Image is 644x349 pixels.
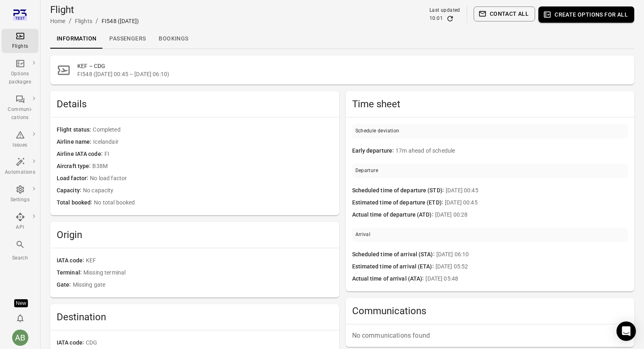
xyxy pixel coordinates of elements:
[352,250,436,259] span: Scheduled time of arrival (STA)
[352,211,435,219] span: Actual time of departure (ATD)
[352,304,628,317] h2: Communications
[75,18,92,24] a: Flights
[2,237,38,264] button: Search
[94,198,332,207] span: No total booked
[2,182,38,206] a: Settings
[435,211,628,219] span: [DATE] 00:28
[355,231,371,239] div: Arrival
[96,16,98,26] li: /
[12,330,28,346] div: AB
[5,70,35,86] div: Options packages
[50,18,66,24] a: Home
[73,281,333,289] span: Missing gate
[57,338,86,347] span: IATA code
[69,16,72,26] li: /
[102,17,139,25] div: FI548 ([DATE])
[90,174,332,183] span: No load factor
[103,29,152,49] a: Passengers
[9,326,32,349] button: Aslaug Bjarnadottir
[352,98,628,111] h2: Time sheet
[93,126,332,134] span: Completed
[57,268,83,277] span: Terminal
[57,162,92,171] span: Aircraft type
[77,62,628,70] h2: KEF – CDG
[152,29,195,49] a: Bookings
[57,174,90,183] span: Load factor
[5,43,35,51] div: Flights
[446,15,454,23] button: Refresh data
[5,168,35,177] div: Automations
[2,29,38,53] a: Flights
[86,338,332,347] span: CDG
[352,198,445,207] span: Estimated time of departure (ETD)
[352,262,436,271] span: Estimated time of arrival (ETA)
[436,250,628,259] span: [DATE] 06:10
[5,106,35,122] div: Communi-cations
[57,228,333,241] h2: Origin
[2,128,38,152] a: Issues
[2,56,38,89] a: Options packages
[5,196,35,204] div: Settings
[5,141,35,149] div: Issues
[445,198,628,207] span: [DATE] 00:45
[57,281,73,289] span: Gate
[446,186,628,195] span: [DATE] 00:45
[395,147,628,155] span: 17m ahead of schedule
[5,223,35,232] div: API
[83,268,333,277] span: Missing terminal
[50,3,139,16] h1: Flight
[474,6,535,21] button: Contact all
[2,92,38,124] a: Communi-cations
[57,150,104,159] span: Airline IATA code
[5,254,35,262] div: Search
[50,29,103,49] a: Information
[77,70,628,78] span: FI548 ([DATE] 00:45 – [DATE] 06:10)
[355,127,400,135] div: Schedule deviation
[57,186,83,195] span: Capacity
[57,311,333,323] h2: Destination
[352,147,396,155] span: Early departure
[355,167,378,175] div: Departure
[57,126,93,134] span: Flight status
[352,186,446,195] span: Scheduled time of departure (STD)
[429,15,443,23] div: 10:01
[92,162,332,171] span: B38M
[57,98,333,111] h2: Details
[104,150,333,159] span: FI
[86,256,332,265] span: KEF
[50,29,634,49] div: Local navigation
[352,275,426,283] span: Actual time of arrival (ATA)
[14,299,28,307] div: Tooltip anchor
[2,155,38,179] a: Automations
[83,186,333,195] span: No capacity
[538,6,634,23] button: Create options for all
[57,138,93,147] span: Airline name
[57,198,94,207] span: Total booked
[436,262,628,271] span: [DATE] 05:52
[50,16,139,26] nav: Breadcrumbs
[429,6,460,15] div: Last updated
[93,138,332,147] span: Icelandair
[57,256,86,265] span: IATA code
[2,210,38,234] a: API
[616,321,636,341] div: Open Intercom Messenger
[425,275,628,283] span: [DATE] 05:48
[352,331,628,340] p: No communications found
[12,310,28,326] button: Notifications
